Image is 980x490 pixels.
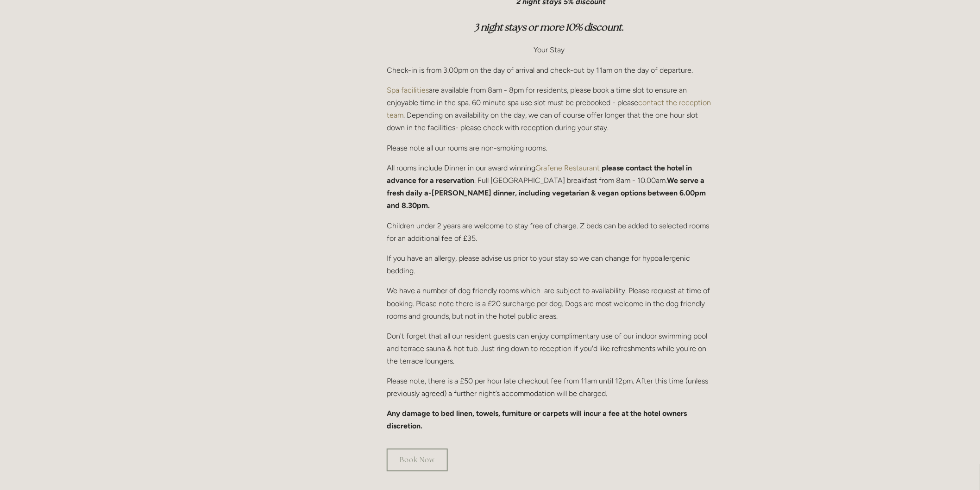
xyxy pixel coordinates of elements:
[387,162,711,212] p: All rooms include Dinner in our award winning . Full [GEOGRAPHIC_DATA] breakfast from 8am - 10.00am.
[474,21,624,33] em: 3 night stays or more 10% discount.
[387,86,429,94] a: Spa facilities
[387,176,708,210] strong: We serve a fresh daily a-[PERSON_NAME] dinner, including vegetarian & vegan options between 6.00p...
[387,220,711,245] p: Children under 2 years are welcome to stay free of charge. Z beds can be added to selected rooms ...
[387,449,448,471] a: Book Now
[387,142,711,154] p: Please note all our rooms are non-smoking rooms.
[387,284,711,322] p: We have a number of dog friendly rooms which are subject to availability. Please request at time ...
[387,64,711,76] p: Check-in is from 3.00pm on the day of arrival and check-out by 11am on the day of departure.
[387,84,711,134] p: are available from 8am - 8pm for residents, please book a time slot to ensure an enjoyable time i...
[387,252,711,277] p: If you have an allergy, please advise us prior to your stay so we can change for hypoallergenic b...
[387,44,711,56] p: Your Stay
[387,330,711,368] p: Don't forget that all our resident guests can enjoy complimentary use of our indoor swimming pool...
[387,409,689,431] strong: Any damage to bed linen, towels, furniture or carpets will incur a fee at the hotel owners discre...
[535,163,600,172] a: Grafene Restaurant
[387,375,711,400] p: Please note, there is a £50 per hour late checkout fee from 11am until 12pm. After this time (unl...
